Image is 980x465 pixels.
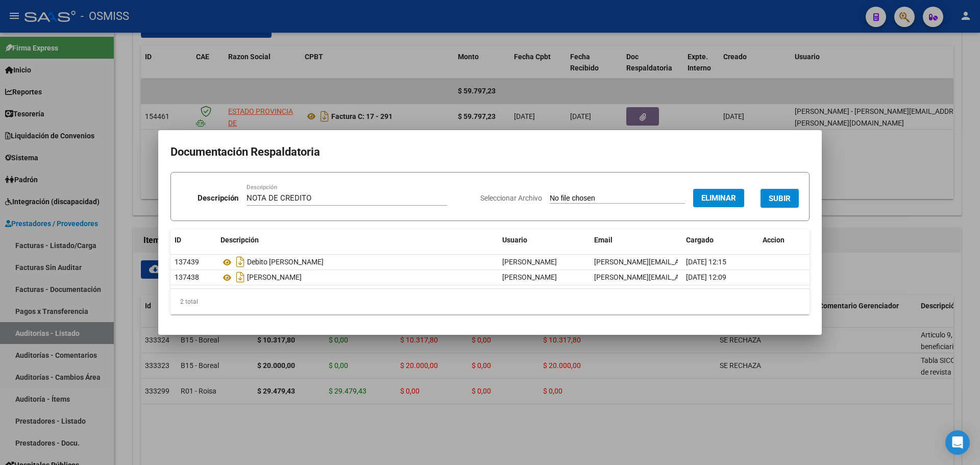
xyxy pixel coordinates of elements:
[220,236,259,244] span: Descripción
[502,273,557,281] span: [PERSON_NAME]
[502,236,527,244] span: Usuario
[220,269,494,285] div: [PERSON_NAME]
[686,258,726,266] span: [DATE] 12:15
[701,193,736,203] span: Eliminar
[763,236,785,244] span: Accion
[216,229,498,251] datatable-header-cell: Descripción
[594,273,817,281] span: [PERSON_NAME][EMAIL_ADDRESS][PERSON_NAME][DOMAIN_NAME]
[594,236,612,244] span: Email
[498,229,590,251] datatable-header-cell: Usuario
[769,194,791,203] span: SUBIR
[170,289,810,314] div: 2 total
[590,229,682,251] datatable-header-cell: Email
[502,258,557,266] span: [PERSON_NAME]
[220,254,494,270] div: Debito [PERSON_NAME]
[175,258,199,266] span: 137439
[198,192,238,204] p: Descripción
[945,430,970,455] div: Open Intercom Messenger
[175,236,181,244] span: ID
[686,273,726,281] span: [DATE] 12:09
[686,236,714,244] span: Cargado
[682,229,758,251] datatable-header-cell: Cargado
[170,229,216,251] datatable-header-cell: ID
[480,194,542,202] span: Seleccionar Archivo
[758,229,810,251] datatable-header-cell: Accion
[234,254,247,270] i: Descargar documento
[594,258,817,266] span: [PERSON_NAME][EMAIL_ADDRESS][PERSON_NAME][DOMAIN_NAME]
[693,189,744,207] button: Eliminar
[170,142,810,162] h2: Documentación Respaldatoria
[175,273,199,281] span: 137438
[761,189,799,208] button: SUBIR
[234,269,247,285] i: Descargar documento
